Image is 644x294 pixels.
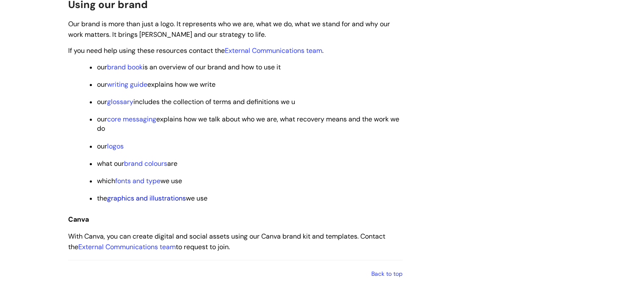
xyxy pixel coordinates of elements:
span: our explains how we talk about who we are, what recovery means and the work we do [97,115,399,133]
span: the we use [97,194,207,203]
span: Canva [68,215,89,224]
span: Our brand is more than just a logo. It represents who we are, what we do, what we stand for and w... [68,19,390,39]
a: brand book [107,63,143,71]
span: what our are [97,159,177,168]
a: External Communications team [225,46,322,55]
a: fonts and type [115,176,160,185]
span: If you need help using these resources contact the . [68,46,323,55]
span: our includes the collection of terms and definitions we u [97,97,295,106]
a: core messaging [107,115,156,124]
a: writing guide [107,80,147,89]
a: glossary [107,97,133,106]
span: our [97,142,124,151]
a: Back to top [371,270,403,278]
span: With Canva, you can create digital and social assets using our Canva brand kit and templates. Con... [68,232,385,251]
a: brand colours [124,159,167,168]
span: our explains how we write [97,80,216,89]
a: logos [107,142,124,151]
span: our is an overview of our brand and how to use it [97,63,281,71]
a: graphics and illustrations [107,194,186,203]
a: External Communications team [78,242,176,251]
span: which we use [97,176,182,185]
